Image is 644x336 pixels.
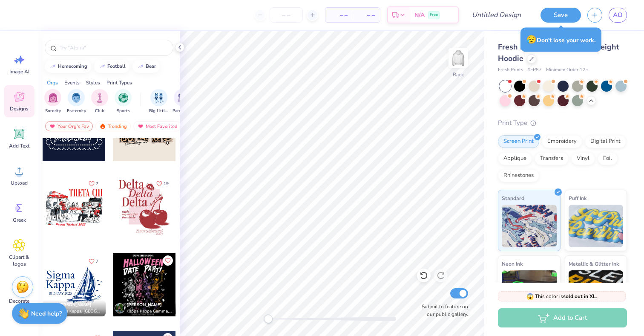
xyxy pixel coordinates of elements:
img: Parent's Weekend Image [178,93,187,103]
img: Neon Ink [502,270,557,313]
button: football [94,60,129,73]
span: # FP87 [527,67,542,74]
div: Trending [95,121,131,131]
span: Metallic & Glitter Ink [569,259,619,268]
div: Transfers [535,152,569,165]
span: Minimum Order: 12 + [546,67,589,74]
label: Submit to feature on our public gallery. [417,303,468,318]
strong: sold out in XL [563,293,596,300]
span: Sorority [45,108,61,114]
div: Accessibility label [264,315,273,323]
span: [PERSON_NAME] [126,302,162,308]
button: filter button [67,89,86,114]
button: bear [132,60,160,73]
img: Fraternity Image [72,93,81,103]
div: filter for Fraternity [67,89,86,114]
img: trend_line.gif [137,64,144,69]
div: Styles [86,79,100,87]
span: 😱 [526,293,534,301]
div: Most Favorited [133,121,181,131]
img: Sports Image [118,93,128,103]
span: Parent's Weekend [172,108,192,114]
span: Clipart & logos [5,254,33,267]
span: 7 [96,182,98,186]
span: 7 [96,259,98,264]
div: Embroidery [542,135,582,148]
div: Print Types [106,79,132,87]
div: Applique [498,152,532,165]
img: trending.gif [99,123,106,129]
button: filter button [91,89,108,114]
span: Designs [10,105,29,112]
span: Image AI [9,68,29,75]
span: Neon Ink [502,259,523,268]
span: [PERSON_NAME] [56,302,92,308]
div: Foil [598,152,618,165]
span: Greek [13,217,26,223]
span: Decorate [9,298,29,304]
span: Kappa Kappa Gamma, [US_STATE][GEOGRAPHIC_DATA] [126,308,172,315]
button: homecoming [45,60,91,73]
span: Add Text [9,142,29,149]
div: filter for Sorority [44,89,61,114]
button: Like [152,178,172,189]
div: filter for Big Little Reveal [149,89,169,114]
span: – – [331,11,348,20]
span: Club [95,108,104,114]
div: Rhinestones [498,169,539,182]
div: Vinyl [571,152,595,165]
button: filter button [172,89,192,114]
input: – – [270,7,303,23]
div: Back [453,71,464,78]
div: football [107,64,126,69]
strong: Need help? [31,310,62,318]
span: 😥 [526,34,537,45]
div: filter for Club [91,89,108,114]
div: filter for Parent's Weekend [172,89,192,114]
span: Upload [11,180,28,186]
span: Fraternity [67,108,86,114]
div: filter for Sports [115,89,132,114]
div: Orgs [47,79,58,87]
img: Big Little Reveal Image [154,93,164,103]
img: Puff Ink [569,205,624,247]
button: Like [85,178,102,189]
button: filter button [115,89,132,114]
span: AO [613,10,623,20]
input: Try "Alpha" [59,43,168,52]
span: This color is . [526,293,597,300]
a: AO [609,8,627,23]
div: Don’t lose your work. [520,28,601,52]
img: Metallic & Glitter Ink [569,270,624,313]
span: Big Little Reveal [149,108,169,114]
input: Untitled Design [465,6,528,23]
button: Like [85,255,102,267]
span: Fresh Prints [498,67,523,74]
div: Screen Print [498,135,539,148]
img: trend_line.gif [49,64,56,69]
img: Club Image [95,93,104,103]
span: Sigma Kappa, [GEOGRAPHIC_DATA][US_STATE] [56,308,102,315]
img: Sorority Image [48,93,58,103]
img: most_fav.gif [137,123,144,129]
img: trend_line.gif [99,64,106,69]
span: Sports [117,108,130,114]
button: Like [163,255,173,266]
div: Your Org's Fav [45,121,93,131]
div: homecoming [58,64,87,69]
img: most_fav.gif [49,123,56,129]
div: Digital Print [585,135,626,148]
span: Free [430,12,438,18]
img: Back [450,49,467,67]
span: Standard [502,194,524,203]
div: Events [64,79,80,87]
span: 19 [164,182,169,186]
button: filter button [44,89,61,114]
div: bear [146,64,156,69]
span: Fresh Prints Boston Heavyweight Hoodie [498,42,619,64]
div: Print Type [498,118,627,128]
span: – – [358,11,375,20]
span: N/A [414,11,425,20]
button: filter button [149,89,169,114]
button: Save [540,8,581,23]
